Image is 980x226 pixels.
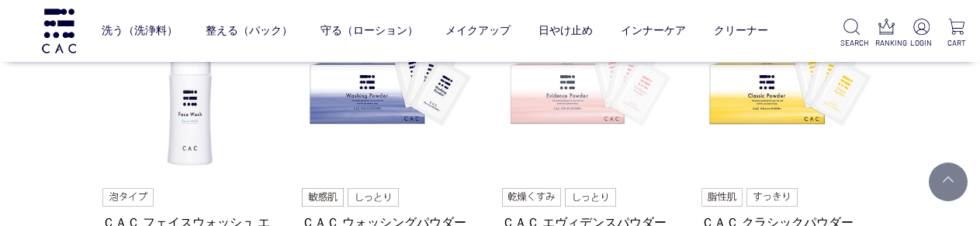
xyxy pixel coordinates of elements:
img: logo [40,9,78,53]
p: SEARCH [840,37,863,49]
a: インナーケア [621,12,686,50]
a: 日やけ止め [538,12,593,50]
a: メイクアップ [445,12,511,50]
img: しっとり [565,188,616,207]
img: しっとり [348,188,399,207]
a: 整える（パック） [206,12,293,50]
a: SEARCH [840,19,863,49]
p: CART [945,37,968,49]
p: RANKING [875,37,898,49]
a: 守る（ローション） [320,12,418,50]
img: すっきり [746,188,798,207]
img: 敏感肌 [302,188,344,207]
a: クリーナー [714,12,768,50]
a: 洗う（洗浄料） [102,12,178,50]
p: LOGIN [910,37,933,49]
a: RANKING [875,19,898,49]
a: CART [945,19,968,49]
img: 泡タイプ [102,188,154,207]
img: 乾燥くすみ [502,188,562,207]
a: LOGIN [910,19,933,49]
img: 脂性肌 [701,188,743,207]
